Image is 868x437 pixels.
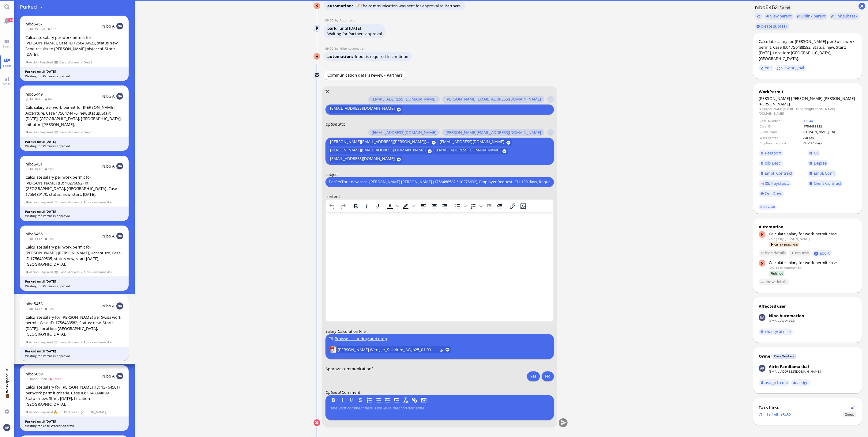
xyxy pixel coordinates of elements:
[25,21,43,27] span: nibo5457
[59,340,80,345] span: Case Workers
[327,3,355,9] span: automation
[25,167,35,171] span: 3d
[372,202,382,210] button: Underline
[759,89,856,94] div: WorkPermit
[35,27,47,31] span: 32m
[102,233,115,239] span: Nibo A
[439,139,512,146] button: [EMAIL_ADDRESS][DOMAIN_NAME]
[26,130,53,135] span: Action Required
[769,242,799,247] span: Action Required
[325,193,340,199] span: content
[769,237,779,241] span: 2h ago
[803,129,856,134] td: [PERSON_NAME], Ltd.
[1,63,13,68] span: Team
[339,397,346,404] button: I
[1,44,13,48] span: Board
[116,163,123,169] img: NA
[25,161,43,167] span: nibo5451
[759,353,772,359] div: Owner
[25,97,35,101] span: 3d
[26,199,53,205] span: Action Required
[330,346,451,353] lob-view: Rackow Weniger_Salarium_AG_p25_01.09.2025.pdf
[418,202,429,210] button: Align left
[436,148,500,154] span: [EMAIL_ADDRESS][DOMAIN_NAME]
[808,150,821,157] a: CV
[330,148,426,154] span: [PERSON_NAME][EMAIL_ADDRESS][DOMAIN_NAME]
[340,25,348,31] span: until
[102,93,115,99] span: Nibo A
[325,366,374,371] span: Approve communication?
[44,306,56,311] span: 10h
[338,202,348,210] button: Redo
[25,144,123,148] div: Waiting for Partners approval
[81,60,83,65] span: /
[357,397,364,404] button: S
[330,156,395,163] span: [EMAIL_ADDRESS][DOMAIN_NAME]
[759,329,793,335] button: change af user
[325,88,329,93] span: to
[25,91,43,97] span: nibo5449
[769,318,795,323] a: [EMAIL_ADDRESS]
[325,389,342,395] em: :
[542,371,554,381] button: No
[759,129,802,134] td: Client name
[439,348,443,351] button: Download Rackow Weniger_Salarium_AG_p25_01.09.2025.pdf
[335,46,340,51] span: by
[329,139,437,146] button: [PERSON_NAME][EMAIL_ADDRESS][PERSON_NAME][DOMAIN_NAME]
[35,97,44,101] span: 1h
[314,419,320,426] button: Cancel
[814,180,842,186] span: Client Contract
[25,377,39,381] span: 3mon
[778,5,791,10] span: Parked
[527,371,540,381] button: Yes
[765,160,781,166] span: Job Desc.
[25,306,35,311] span: 3d
[808,180,844,187] a: Client Contract
[329,148,433,154] button: [PERSON_NAME][EMAIL_ADDRESS][DOMAIN_NAME]
[25,371,43,377] span: nibo5059
[440,202,450,210] button: Align right
[348,397,355,404] button: U
[25,279,123,284] div: Parked until [DATE]
[324,71,406,80] div: Communication details review - Partners
[759,39,856,61] div: Calculate salary for [PERSON_NAME] per Swiss work permit. Case ID: 1756488582, Status: new, Start...
[769,364,809,369] div: Airin Pandiamakkal
[453,202,468,210] div: Bullet list
[843,412,856,417] span: Status
[81,409,106,415] span: [PERSON_NAME]
[803,119,813,123] a: 11144
[759,160,783,167] a: Job Desc.
[338,346,437,353] a: View Rackow Weniger_Salarium_AG_p25_01.09.2025.pdf
[791,379,810,386] button: assign
[759,170,794,177] a: Empl. Contract
[759,135,802,140] td: Work canton
[314,3,321,9] img: Nibo Automation
[35,167,44,171] span: 1h
[25,209,123,214] div: Parked until [DATE]
[330,139,430,146] span: [PERSON_NAME][EMAIL_ADDRESS][PERSON_NAME][DOMAIN_NAME]
[314,25,321,32] img: Automation
[759,150,783,157] a: Passport
[759,107,856,116] dd: [PERSON_NAME][EMAIL_ADDRESS][PERSON_NAME][DOMAIN_NAME]
[829,13,859,20] task-group-action-menu: link subtask
[759,118,802,123] td: Case Number
[780,237,783,241] span: by
[803,124,856,129] td: 1756488582
[25,231,43,237] a: nibo5455
[314,53,321,60] img: Nibo Automation
[25,237,35,241] span: 3d
[440,139,504,146] span: [EMAIL_ADDRESS][DOMAIN_NAME]
[39,377,49,381] span: 2h
[330,106,395,113] span: [EMAIL_ADDRESS][DOMAIN_NAME]
[25,301,43,306] a: nibo5453
[753,4,778,11] h1: nibo5453
[47,27,58,31] span: 10h
[338,346,437,353] span: [PERSON_NAME] Weniger_Salarium_AG_p25_01.09.2025.pdf
[25,104,123,127] div: Calc salary per work permit for [PERSON_NAME], Accenture. Case 1756474476, new status. Start [DAT...
[773,354,796,359] span: Case Workers
[64,409,77,415] span: Partners
[35,237,44,241] span: 1h
[25,424,123,428] div: Waiting for Case Worker approval
[81,199,83,205] span: /
[765,150,781,156] span: Passport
